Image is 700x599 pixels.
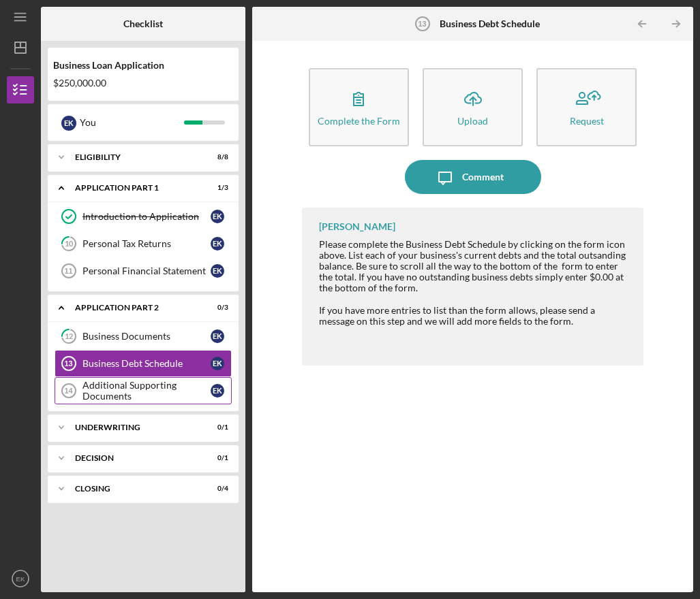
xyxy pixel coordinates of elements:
[64,387,73,395] tspan: 14
[318,116,400,126] div: Complete the Form
[75,153,194,161] div: Eligibility
[405,160,541,194] button: Comment
[55,230,232,257] a: 10Personal Tax ReturnsEK
[75,454,194,462] div: Decision
[75,304,194,312] div: Application Part 2
[55,257,232,285] a: 11Personal Financial StatementEK
[418,20,426,28] tspan: 13
[82,380,211,402] div: Additional Supporting Documents
[536,68,637,146] button: Request
[204,184,228,192] div: 1 / 3
[64,359,72,368] tspan: 13
[211,237,224,250] div: E K
[55,350,232,377] a: 13Business Debt ScheduleEK
[423,68,523,146] button: Upload
[75,184,194,192] div: Application Part 1
[7,565,34,592] button: EK
[123,18,163,29] b: Checklist
[570,116,604,126] div: Request
[82,211,211,222] div: Introduction to Application
[64,267,72,275] tspan: 11
[457,116,488,126] div: Upload
[204,454,228,462] div: 0 / 1
[211,210,224,223] div: E K
[75,485,194,493] div: Closing
[319,221,395,232] div: [PERSON_NAME]
[204,485,228,493] div: 0 / 4
[55,377,232,404] a: 14Additional Supporting DocumentsEK
[211,329,224,343] div: E K
[80,111,184,134] div: You
[82,331,211,342] div: Business Documents
[55,323,232,350] a: 12Business DocumentsEK
[82,358,211,369] div: Business Debt Schedule
[204,153,228,161] div: 8 / 8
[440,18,540,29] b: Business Debt Schedule
[61,116,76,131] div: E K
[53,78,233,88] div: $250,000.00
[204,423,228,432] div: 0 / 1
[462,160,504,194] div: Comment
[309,68,409,146] button: Complete the Form
[211,357,224,370] div: E K
[75,423,194,432] div: Underwriting
[204,304,228,312] div: 0 / 3
[319,305,630,327] div: If you have more entries to list than the form allows, please send a message on this step and we ...
[55,203,232,230] a: Introduction to ApplicationEK
[319,239,630,293] div: Please complete the Business Debt Schedule by clicking on the form icon above. List each of your ...
[16,575,25,583] text: EK
[65,332,73,341] tspan: 12
[53,60,233,71] div: Business Loan Application
[211,384,224,398] div: E K
[65,240,74,248] tspan: 10
[211,264,224,278] div: E K
[82,238,211,249] div: Personal Tax Returns
[82,265,211,276] div: Personal Financial Statement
